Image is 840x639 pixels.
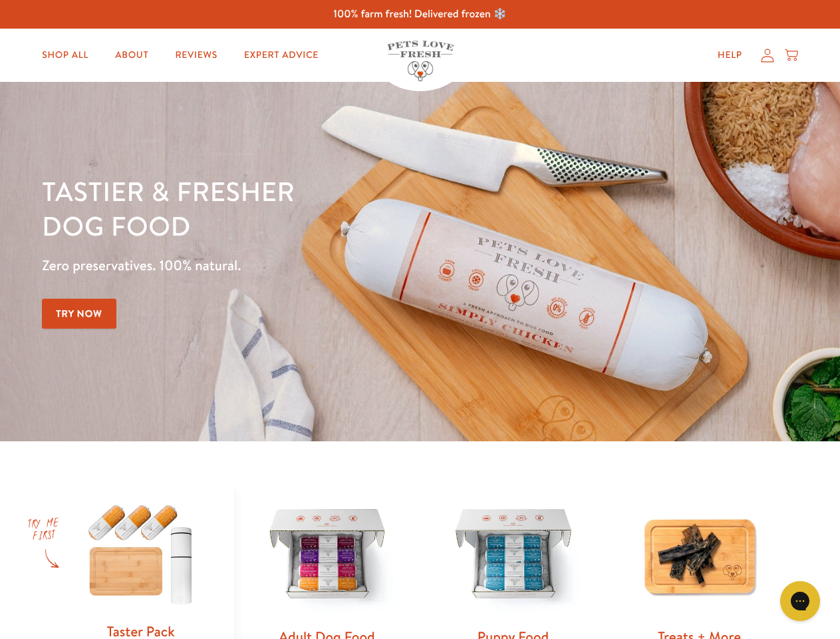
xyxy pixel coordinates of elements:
[387,41,454,81] img: Pets Love Fresh
[104,42,159,69] a: About
[233,42,329,69] a: Expert Advice
[164,42,227,69] a: Reviews
[773,576,827,626] iframe: Gorgias live chat messenger
[42,299,116,329] a: Try Now
[707,42,753,69] a: Help
[42,174,546,243] h1: Tastier & fresher dog food
[31,42,99,69] a: Shop All
[42,254,546,278] p: Zero preservatives. 100% natural.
